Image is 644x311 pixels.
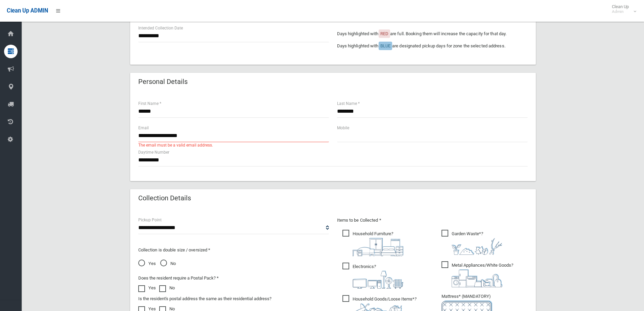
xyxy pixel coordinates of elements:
span: BLUE [380,43,390,48]
header: Personal Details [130,75,196,88]
span: Electronics [342,263,403,289]
header: Collection Details [130,192,199,205]
span: The email must be a valid email address. [138,141,213,149]
span: Household Furniture [342,230,403,256]
img: 36c1b0289cb1767239cdd3de9e694f19.png [452,269,502,287]
label: Is the resident's postal address the same as their residential address? [138,295,271,303]
i: ? [452,231,502,255]
span: Metal Appliances/White Goods [442,261,513,287]
span: No [160,260,176,268]
span: Yes [138,260,156,268]
span: Garden Waste* [442,230,502,255]
span: Clean Up [609,4,636,14]
p: Items to be Collected * [337,216,528,224]
label: Does the resident require a Postal Pack? * [138,274,219,282]
img: 4fd8a5c772b2c999c83690221e5242e0.png [452,238,502,255]
p: Days highlighted with are full. Booking them will increase the capacity for that day. [337,30,528,38]
img: aa9efdbe659d29b613fca23ba79d85cb.png [353,238,403,256]
p: Collection is double size / oversized * [138,246,329,254]
i: ? [452,263,513,287]
small: Admin [612,9,629,14]
label: Yes [138,284,156,292]
i: ? [353,231,403,256]
i: ? [353,264,403,289]
span: RED [380,31,388,36]
span: Clean Up ADMIN [7,7,48,14]
p: Days highlighted with are designated pickup days for zone the selected address. [337,42,528,50]
label: No [159,284,175,292]
img: 394712a680b73dbc3d2a6a3a7ffe5a07.png [353,271,403,289]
